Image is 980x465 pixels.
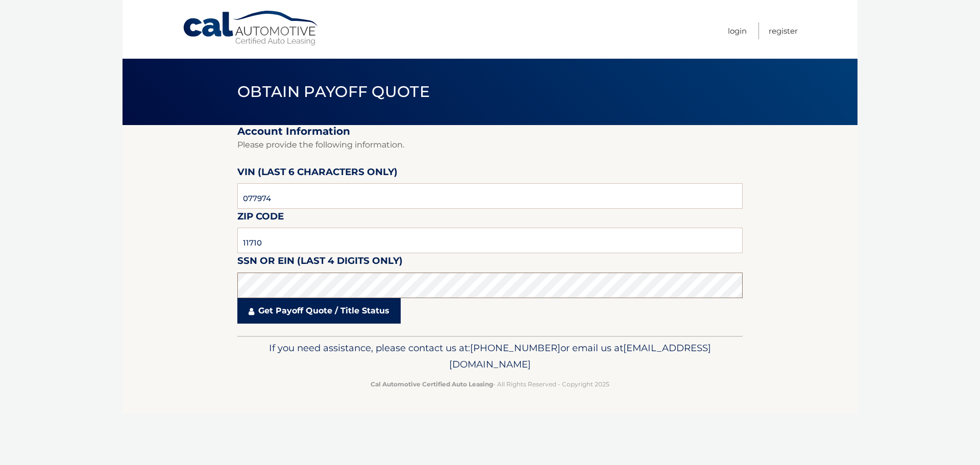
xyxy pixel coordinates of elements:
[237,209,284,228] label: Zip Code
[237,253,403,272] label: SSN or EIN (last 4 digits only)
[728,22,747,39] a: Login
[182,10,320,46] a: Cal Automotive
[237,125,743,138] h2: Account Information
[371,380,493,388] strong: Cal Automotive Certified Auto Leasing
[244,379,736,389] p: - All Rights Reserved - Copyright 2025
[244,340,736,373] p: If you need assistance, please contact us at: or email us at
[237,298,401,324] a: Get Payoff Quote / Title Status
[237,164,398,183] label: VIN (last 6 characters only)
[237,82,430,101] span: Obtain Payoff Quote
[237,138,743,152] p: Please provide the following information.
[470,342,560,354] span: [PHONE_NUMBER]
[769,22,798,39] a: Register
